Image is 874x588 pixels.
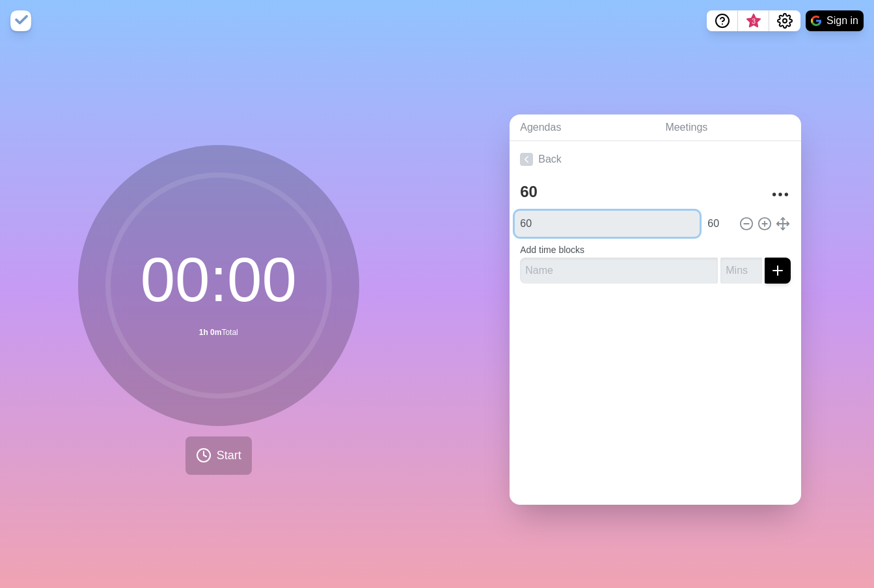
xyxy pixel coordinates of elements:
[185,436,252,475] button: Start
[10,10,31,31] img: timeblocks logo
[767,181,793,207] button: More
[510,141,801,178] a: Back
[510,114,655,141] a: Agendas
[738,10,769,31] button: What’s new
[748,16,759,27] span: 3
[520,245,584,255] label: Add time blocks
[720,258,762,284] input: Mins
[707,10,738,31] button: Help
[217,447,241,464] span: Start
[769,10,800,31] button: Settings
[702,211,733,237] input: Mins
[655,114,801,141] a: Meetings
[515,211,700,237] input: Name
[806,10,864,31] button: Sign in
[520,258,718,284] input: Name
[811,16,821,26] img: google logo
